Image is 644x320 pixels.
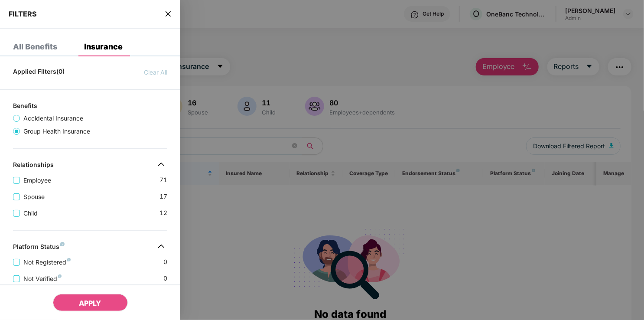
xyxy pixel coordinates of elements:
button: APPLY [53,294,128,311]
div: Insurance [84,42,123,51]
span: Accidental Insurance [20,114,87,123]
img: svg+xml;base64,PHN2ZyB4bWxucz0iaHR0cDovL3d3dy53My5vcmcvMjAwMC9zdmciIHdpZHRoPSI4IiBoZWlnaHQ9IjgiIH... [67,258,71,261]
div: Platform Status [13,243,65,253]
span: Child [20,209,41,218]
span: Not Registered [20,258,74,267]
span: Group Health Insurance [20,127,94,136]
div: All Benefits [13,42,57,51]
span: 71 [159,175,167,185]
span: 0 [163,257,167,267]
span: FILTERS [9,10,37,18]
span: close [165,10,172,18]
span: APPLY [79,299,101,307]
span: Spouse [20,192,48,202]
img: svg+xml;base64,PHN2ZyB4bWxucz0iaHR0cDovL3d3dy53My5vcmcvMjAwMC9zdmciIHdpZHRoPSI4IiBoZWlnaHQ9IjgiIH... [58,274,62,278]
img: svg+xml;base64,PHN2ZyB4bWxucz0iaHR0cDovL3d3dy53My5vcmcvMjAwMC9zdmciIHdpZHRoPSIzMiIgaGVpZ2h0PSIzMi... [154,239,168,253]
img: svg+xml;base64,PHN2ZyB4bWxucz0iaHR0cDovL3d3dy53My5vcmcvMjAwMC9zdmciIHdpZHRoPSIzMiIgaGVpZ2h0PSIzMi... [154,157,168,171]
span: Applied Filters(0) [13,68,65,77]
span: 17 [159,192,167,202]
span: Employee [20,176,55,185]
span: Clear All [144,68,167,77]
span: 0 [163,274,167,284]
span: Not Verified [20,274,65,284]
div: Relationships [13,161,54,171]
img: svg+xml;base64,PHN2ZyB4bWxucz0iaHR0cDovL3d3dy53My5vcmcvMjAwMC9zdmciIHdpZHRoPSI4IiBoZWlnaHQ9IjgiIH... [60,242,65,246]
span: 12 [159,208,167,218]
